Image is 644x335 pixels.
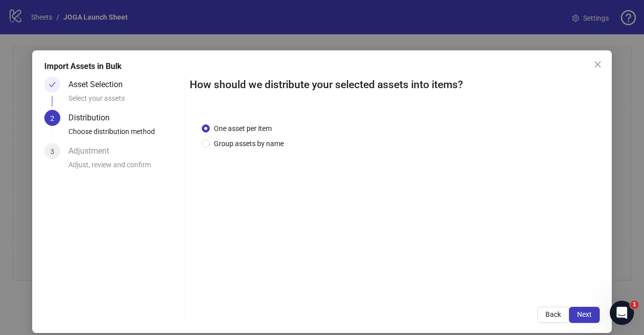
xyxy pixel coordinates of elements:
[190,77,600,93] h2: How should we distribute your selected assets into items?
[590,56,606,73] button: Close
[594,60,602,69] span: close
[68,93,181,110] div: Select your assets
[577,310,592,318] span: Next
[537,307,569,323] button: Back
[68,126,181,143] div: Choose distribution method
[68,159,181,176] div: Adjust, review and confirm
[610,301,634,325] iframe: Intercom live chat
[50,148,54,156] span: 3
[49,81,56,88] span: check
[68,143,117,159] div: Adjustment
[50,114,54,122] span: 2
[569,307,600,323] button: Next
[68,110,118,126] div: Distribution
[545,310,561,318] span: Back
[210,123,276,134] span: One asset per item
[44,60,600,73] div: Import Assets in Bulk
[210,138,288,149] span: Group assets by name
[630,301,638,309] span: 1
[68,77,131,93] div: Asset Selection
